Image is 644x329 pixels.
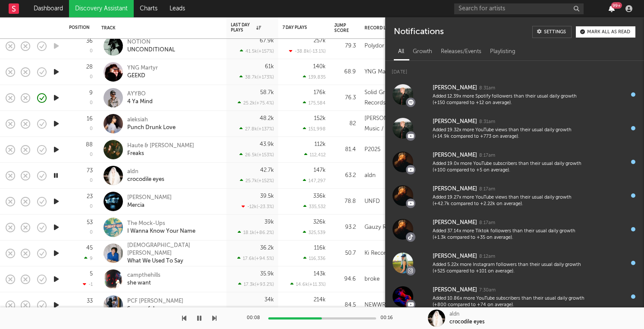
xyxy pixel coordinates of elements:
div: 43.9k [260,142,274,147]
div: 8:17am [479,220,495,226]
div: campthehills [127,272,160,279]
div: 112k [314,142,326,147]
div: 94.6 [334,274,356,285]
div: 68.9 [334,67,356,77]
div: 14.6k ( +11.3 % ) [290,282,326,287]
div: 18.1k ( +86.2 % ) [238,230,274,235]
div: 8:17am [479,186,495,193]
div: Solid Grooves Records [364,88,421,108]
div: [DATE] [385,61,644,78]
div: 140k [313,64,326,70]
div: 23 [87,194,93,199]
div: NOTION [127,38,175,46]
div: 335,532 [303,204,326,209]
div: 38.7k ( +173 % ) [239,74,274,80]
div: Haute & [PERSON_NAME] [127,142,194,150]
div: aleksiah [127,116,176,124]
div: aldn [127,168,164,176]
div: [PERSON_NAME] [433,150,477,161]
div: aldn [449,310,459,318]
div: 0 [90,152,93,157]
div: Added 5.22x more Instagram followers than their usual daily growth (+525 compared to +101 on aver... [433,262,584,275]
div: 34k [264,297,274,303]
div: Added 10.86x more YouTube subscribers than their usual daily growth (+800 compared to +74 on aver... [433,295,584,309]
div: [PERSON_NAME] [433,117,477,127]
div: AYYBO [127,90,153,98]
div: Record Label [364,25,416,31]
div: aldn [364,171,376,181]
a: [PERSON_NAME]7:30amAdded 10.86x more YouTube subscribers than their usual daily growth (+800 comp... [385,280,644,313]
div: Notifications [394,26,443,38]
div: 35.9k [260,271,274,277]
div: Releases/Events [437,44,486,59]
div: 336k [313,193,326,199]
a: Haute & [PERSON_NAME]Freaks [127,142,194,158]
div: 28 [86,64,93,70]
div: Position [69,25,90,30]
div: she want [127,279,160,287]
div: 61k [265,64,274,70]
a: campthehillsshe want [127,272,160,287]
div: 39.5k [260,193,274,199]
div: -12k ( -23.3 % ) [242,204,274,209]
div: Playlisting [486,44,520,59]
div: 7:30am [479,287,496,294]
div: [PERSON_NAME] [433,251,477,262]
a: [PERSON_NAME]8:31amAdded 12.39x more Spotify followers than their usual daily growth (+150 compar... [385,78,644,111]
a: AYYBO4 Ya Mind [127,90,153,106]
div: [PERSON_NAME] [127,194,172,202]
div: 0 [90,230,93,235]
a: [PERSON_NAME]8:17amAdded 37.14x more Tiktok followers than their usual daily growth (+1.3k compar... [385,212,644,246]
div: The Mock-Ups [127,220,195,228]
div: 99 + [611,2,622,9]
div: [PERSON_NAME] [433,184,477,194]
div: 176k [314,90,326,95]
div: PCF [PERSON_NAME] [127,297,183,305]
button: 99+ [609,5,615,12]
div: Added 19.32x more YouTube views than their usual daily growth (+14.9k compared to +773 on average). [433,127,584,140]
div: [DEMOGRAPHIC_DATA][PERSON_NAME] [127,242,220,257]
div: 17.3k ( +93.2 % ) [238,282,274,287]
div: Settings [544,30,566,35]
div: 8:31am [479,119,495,125]
div: 0 [90,204,93,209]
div: Growth [408,44,437,59]
div: 25.7k ( +152 % ) [240,178,274,183]
div: UNCONDITIONAL [127,46,175,54]
a: [PERSON_NAME]8:17amAdded 19.27x more YouTube views than their usual daily growth (+42.7k compared... [385,179,644,212]
div: -1 [83,282,93,287]
div: I Wanna Know Your Name [127,228,195,235]
a: PCF [PERSON_NAME]Successful [127,297,183,313]
div: 45 [86,245,93,251]
div: 00:16 [380,313,398,323]
a: [PERSON_NAME]8:31amAdded 19.32x more YouTube views than their usual daily growth (+14.9k compared... [385,111,644,145]
div: Punch Drunk Love [127,124,176,132]
div: 0 [90,49,93,54]
div: 5 [90,271,93,277]
div: 17.6k ( +94.5 % ) [237,256,274,261]
div: [PERSON_NAME] Music / Stellar Trigger [364,114,421,134]
div: 112,412 [304,152,326,158]
div: All [394,44,408,59]
div: broke [364,274,380,285]
a: The Mock-UpsI Wanna Know Your Name [127,220,195,235]
div: 147k [314,168,326,173]
div: [PERSON_NAME] [433,83,477,93]
div: 82 [334,119,356,129]
div: NEWWRLD [364,300,393,310]
div: 326k [313,219,326,225]
div: Gauzy Records [364,222,404,233]
a: Settings [532,26,572,38]
div: 325,539 [303,230,326,235]
div: 50.7 [334,248,356,259]
div: 147,297 [303,178,326,183]
div: 41.5k ( +157 % ) [240,48,274,54]
div: Mercia [127,202,172,209]
div: 93.2 [334,222,356,233]
div: crocodile eyes [127,176,164,183]
div: Last Day Plays [231,22,261,33]
a: NOTIONUNCONDITIONAL [127,38,175,54]
div: 79.3 [334,41,356,51]
div: 8:12am [479,253,495,260]
div: 00:08 [247,313,264,323]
